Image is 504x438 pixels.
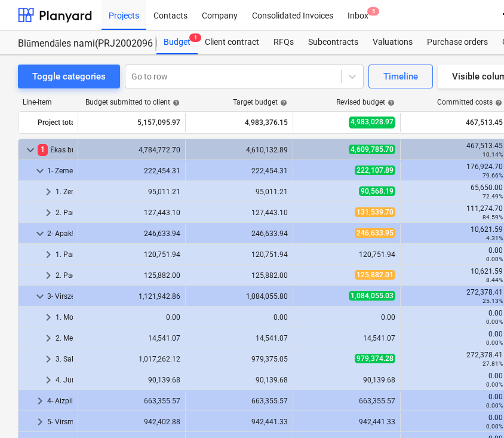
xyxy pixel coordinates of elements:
small: 84.59% [483,214,503,220]
div: 3. Saliekamās un mūrētās karkasa konstrukcijas [56,350,73,369]
span: keyboard_arrow_right [41,185,56,199]
div: 942,441.33 [298,418,395,426]
span: keyboard_arrow_right [41,331,56,345]
div: 10,621.59 [405,225,503,242]
small: 27.81% [483,360,503,367]
div: 1- Zemes darbi un pamatnes [47,161,73,180]
div: 111,274.70 [405,204,503,221]
div: 1. Monolītās karkasa konstrukcijas [56,308,73,327]
div: Blūmendāles nami(PRJ2002096 Prūšu 3 kārta) - 2601984 [18,38,142,50]
div: 3- Virszemes konstrukcijas un jumts [47,287,73,306]
div: 222,454.31 [190,167,288,175]
div: 663,355.57 [83,397,180,405]
span: keyboard_arrow_right [41,247,56,262]
div: 942,441.33 [190,418,288,426]
div: 14,541.07 [190,334,288,342]
div: 979,375.05 [190,355,288,363]
div: 90,139.68 [83,376,180,384]
div: 663,355.57 [190,397,288,405]
span: keyboard_arrow_right [41,206,56,220]
div: 942,402.88 [83,418,180,426]
div: 2. Metāla konstrukcijas [56,329,73,348]
div: 90,139.68 [190,376,288,384]
div: 120,751.94 [190,250,288,259]
span: 1,084,055.03 [349,291,395,301]
span: keyboard_arrow_right [41,373,56,387]
div: 272,378.41 [405,351,503,367]
div: 125,882.00 [83,271,180,280]
span: 4,983,028.97 [349,117,395,128]
div: 0.00 [405,393,503,409]
small: 79.66% [483,172,503,179]
div: Ēkas budžets [38,140,73,160]
span: help [170,99,180,106]
span: keyboard_arrow_down [23,143,38,157]
div: 4. Jumts [56,370,73,390]
span: keyboard_arrow_right [41,310,56,324]
div: Target budget [233,98,287,106]
span: help [385,99,395,106]
small: 72.49% [483,193,503,200]
span: help [493,99,502,106]
button: Toggle categories [18,65,120,88]
div: Budget submitted to client [85,98,180,106]
div: 65,650.00 [405,183,503,200]
div: Project total [38,113,73,132]
div: 14,541.07 [83,334,180,342]
div: Revised budget [336,98,395,106]
span: keyboard_arrow_down [33,226,47,241]
iframe: Chat Widget [444,381,504,438]
span: 4,609,785.70 [349,145,395,154]
div: Client contract [198,30,266,54]
div: 90,139.68 [298,376,395,384]
div: 176,924.70 [405,163,503,179]
small: 0.00% [486,256,503,262]
div: 1,121,942.86 [83,292,180,301]
div: 0.00 [190,313,288,321]
div: 95,011.21 [83,188,180,196]
div: 0.00 [405,414,503,430]
span: keyboard_arrow_down [33,164,47,178]
span: keyboard_arrow_right [33,415,47,429]
small: 4.31% [486,235,503,241]
span: 1 [189,33,201,42]
div: 467,513.45 [405,113,503,132]
div: 4,610,132.89 [190,146,288,154]
span: 90,568.19 [359,186,395,196]
div: 2. Pamatnes un grunts stabilizācija (pāļi, gruntsūdens pazemināšana) [56,203,73,222]
span: 125,882.01 [355,270,395,280]
span: 246,633.95 [355,228,395,238]
span: keyboard_arrow_right [41,268,56,283]
small: 0.00% [486,339,503,346]
div: 272,378.41 [405,288,503,305]
a: Purchase orders [420,30,495,54]
div: 246,633.94 [190,229,288,238]
div: Timeline [383,69,418,84]
div: 2. Pagraba sienas [56,266,73,285]
a: Subcontracts [301,30,365,54]
div: 1,017,262.12 [83,355,180,363]
div: 127,443.10 [190,209,288,217]
div: 127,443.10 [83,209,180,217]
div: 0.00 [405,246,503,263]
span: 222,107.89 [355,166,395,175]
a: RFQs [266,30,301,54]
span: help [278,99,287,106]
small: 0.00% [486,318,503,325]
div: 14,541.07 [298,334,395,342]
div: 4- Aizpildošās konstrukcijas [47,391,73,411]
div: 2- Apakšzemes konstrukcijas [47,224,73,243]
div: 467,513.45 [405,142,503,158]
div: 1. Zemes darbi ēkai [56,182,73,201]
div: 1. Pamatu darbi [56,245,73,264]
small: 10.14% [483,151,503,158]
button: Timeline [368,65,433,88]
span: keyboard_arrow_right [33,394,47,408]
div: 0.00 [405,309,503,326]
small: 25.13% [483,298,503,304]
div: 0.00 [298,313,395,321]
a: Valuations [365,30,420,54]
span: 979,374.28 [355,354,395,363]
